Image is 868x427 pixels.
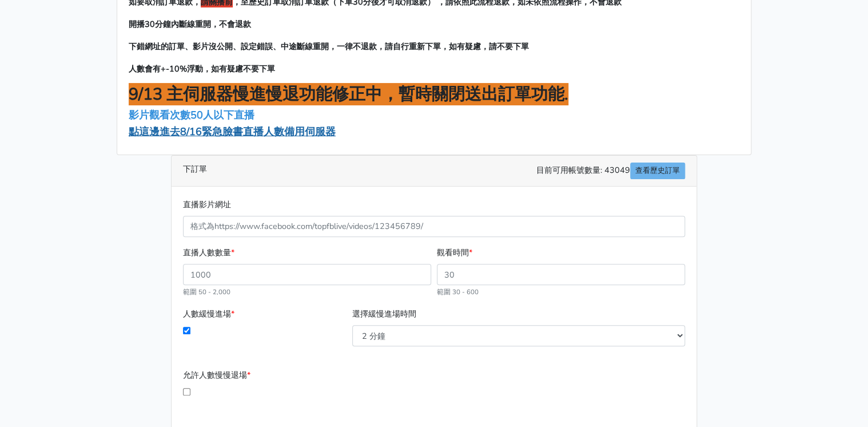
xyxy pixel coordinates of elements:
label: 允許人數慢慢退場 [183,369,250,382]
div: 下訂單 [172,156,696,187]
small: 範圍 30 - 600 [437,287,479,296]
a: 50人以下直播 [190,108,257,122]
input: 30 [437,264,685,285]
span: 下錯網址的訂單、影片沒公開、設定錯誤、中途斷線重開，一律不退款，請自行重新下單，如有疑慮，請不要下單 [129,41,529,52]
label: 直播影片網址 [183,198,231,211]
span: 50人以下直播 [190,108,254,122]
span: 人數會有+-10%浮動，如有疑慮不要下單 [129,63,275,74]
label: 直播人數數量 [183,246,234,259]
a: 點這邊進去8/16緊急臉書直播人數備用伺服器 [129,125,336,139]
label: 選擇緩慢進場時間 [352,307,416,321]
span: 9/13 主伺服器慢進慢退功能修正中，暫時關閉送出訂單功能. [129,83,568,105]
input: 格式為https://www.facebook.com/topfblive/videos/123456789/ [183,216,685,237]
span: 目前可用帳號數量: 43049 [536,163,685,179]
input: 1000 [183,264,431,285]
span: 開播30分鐘內斷線重開，不會退款 [129,18,251,30]
a: 查看歷史訂單 [630,163,685,179]
small: 範圍 50 - 2,000 [183,287,230,296]
a: 影片觀看次數 [129,108,190,122]
label: 人數緩慢進場 [183,307,234,321]
label: 觀看時間 [437,246,472,259]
